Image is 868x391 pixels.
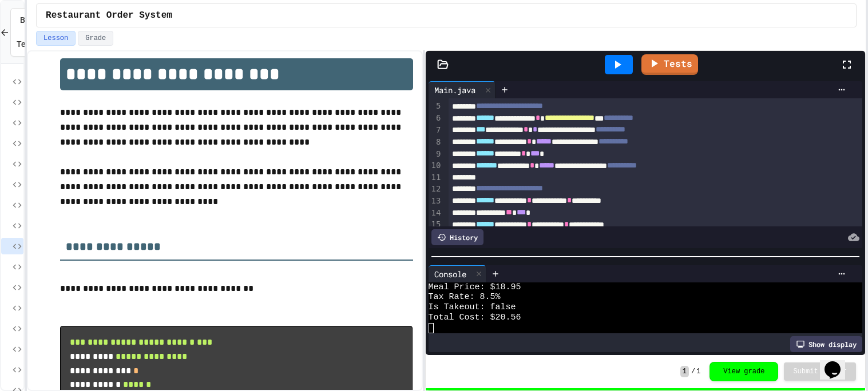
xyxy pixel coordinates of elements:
[429,113,443,125] div: 6
[641,54,698,75] a: Tests
[429,125,443,137] div: 7
[710,362,778,381] button: View grade
[429,219,443,231] div: 15
[691,367,695,376] span: /
[429,195,443,208] div: 13
[36,31,76,46] button: Lesson
[820,345,857,380] iframe: chat widget
[429,137,443,149] div: 8
[17,14,41,50] span: Back to Teams
[429,172,443,183] div: 11
[429,101,443,113] div: 5
[790,336,862,352] div: Show display
[696,367,700,376] span: 1
[680,366,689,377] span: 1
[784,362,856,381] button: Submit Answer
[793,367,847,376] span: Submit Answer
[429,183,443,195] div: 12
[429,149,443,161] div: 9
[429,268,472,280] div: Console
[429,160,443,172] div: 10
[429,265,486,282] div: Console
[429,313,521,323] span: Total Cost: $20.56
[429,81,496,98] div: Main.java
[431,229,483,245] div: History
[429,84,481,96] div: Main.java
[429,302,516,313] span: Is Takeout: false
[78,31,113,46] button: Grade
[429,208,443,220] div: 14
[10,8,30,57] button: Back to Teams
[429,282,521,293] span: Meal Price: $18.95
[429,292,501,302] span: Tax Rate: 8.5%
[46,9,172,22] span: Restaurant Order System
